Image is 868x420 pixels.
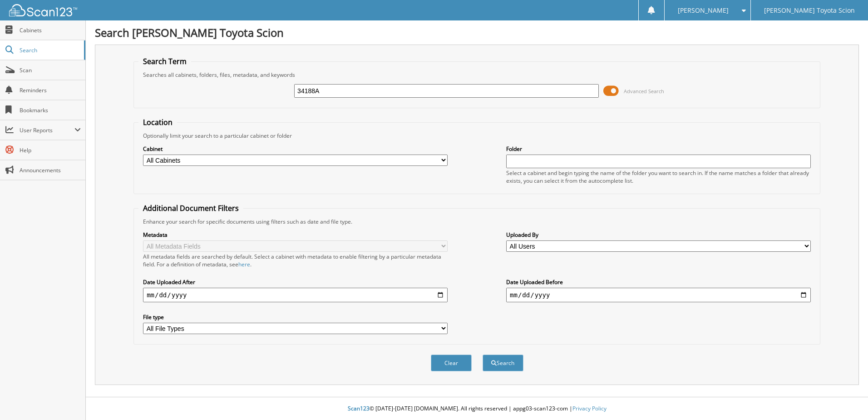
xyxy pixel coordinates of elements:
a: here [238,260,250,268]
span: Reminders [20,86,81,94]
h1: Search [PERSON_NAME] Toyota Scion [95,25,859,40]
label: Folder [506,145,811,153]
span: Announcements [20,166,81,174]
span: Help [20,146,81,154]
iframe: Chat Widget [823,376,868,420]
button: Search [483,355,523,371]
div: Searches all cabinets, folders, files, metadata, and keywords [138,71,815,79]
span: Cabinets [20,26,81,34]
span: Scan [20,66,81,74]
label: Cabinet [143,145,448,153]
img: scan123-logo-white.svg [9,4,77,16]
div: All metadata fields are searched by default. Select a cabinet with metadata to enable filtering b... [143,253,448,268]
input: start [143,288,448,302]
div: Select a cabinet and begin typing the name of the folder you want to search in. If the name match... [506,169,811,185]
a: Privacy Policy [572,405,607,412]
legend: Location [138,117,177,127]
span: Scan123 [348,405,370,412]
div: © [DATE]-[DATE] [DOMAIN_NAME]. All rights reserved | appg03-scan123-com | [86,398,868,420]
label: Metadata [143,231,448,239]
label: File type [143,313,448,321]
span: Search [20,46,79,54]
div: Optionally limit your search to a particular cabinet or folder [138,132,815,140]
label: Date Uploaded After [143,278,448,286]
div: Enhance your search for specific documents using filters such as date and file type. [138,218,815,225]
legend: Additional Document Filters [138,203,243,213]
legend: Search Term [138,56,191,66]
span: [PERSON_NAME] [678,8,729,13]
label: Date Uploaded Before [506,278,811,286]
label: Uploaded By [506,231,811,239]
button: Clear [431,355,472,371]
span: Advanced Search [624,88,664,95]
span: [PERSON_NAME] Toyota Scion [764,8,855,13]
span: User Reports [20,126,74,134]
input: end [506,288,811,302]
span: Bookmarks [20,106,81,114]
